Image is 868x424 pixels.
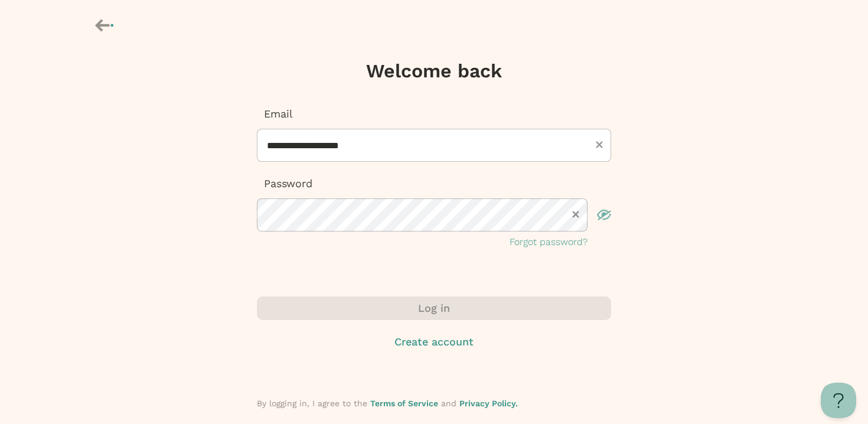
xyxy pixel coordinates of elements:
iframe: Toggle Customer Support [821,383,856,418]
a: Terms of Service [370,399,438,408]
button: Forgot password? [510,235,588,249]
a: Privacy Policy. [459,399,518,408]
p: Email [257,106,611,122]
h1: Welcome back [366,59,502,83]
button: Create account [257,334,611,350]
span: By logging in, I agree to the and [257,399,518,408]
p: Password [257,176,611,191]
